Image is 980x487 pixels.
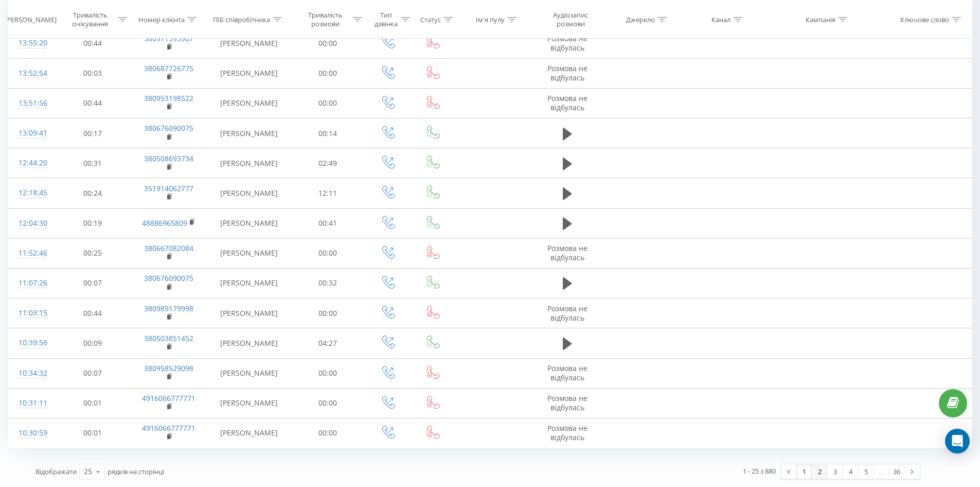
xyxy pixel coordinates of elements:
div: 13:52:54 [19,63,45,83]
td: [PERSON_NAME] [207,178,291,208]
td: [PERSON_NAME] [207,418,291,448]
td: 00:24 [56,178,130,208]
span: Відображати [35,467,77,476]
td: 00:19 [56,208,130,238]
div: Кампанія [806,15,835,24]
div: ПІБ співробітника [213,15,270,24]
td: 00:44 [56,88,130,118]
span: Розмова не відбулась [547,93,587,112]
td: 00:07 [56,268,130,298]
div: 13:09:41 [19,123,45,143]
div: Open Intercom Messenger [945,429,970,454]
a: 380503851452 [144,333,193,343]
td: [PERSON_NAME] [207,268,291,298]
span: Розмова не відбулась [547,33,587,53]
div: 10:31:11 [19,393,45,413]
td: 00:41 [291,208,365,238]
td: 00:03 [56,58,130,88]
span: Розмова не відбулась [547,243,587,262]
td: [PERSON_NAME] [207,28,291,58]
td: [PERSON_NAME] [207,298,291,328]
td: 00:00 [291,88,365,118]
div: 13:51:56 [19,93,45,113]
td: 00:01 [56,388,130,418]
a: 48886965809 [142,218,187,228]
a: 380687726775 [144,63,193,73]
td: 00:00 [291,358,365,388]
td: 00:31 [56,148,130,178]
a: 351914062777 [144,183,193,193]
a: 4916066777771 [142,393,195,403]
a: 380676090075 [144,123,193,133]
span: Розмова не відбулась [547,304,587,323]
a: 4916066777771 [142,423,195,433]
span: Розмова не відбулась [547,63,587,82]
div: Ім'я пулу [476,15,505,24]
a: 36 [889,464,904,479]
td: 02:49 [291,148,365,178]
div: Канал [711,15,730,24]
td: 00:00 [291,298,365,328]
div: [PERSON_NAME] [5,15,57,24]
td: 00:44 [56,298,130,328]
td: [PERSON_NAME] [207,148,291,178]
a: 380989179998 [144,304,193,313]
span: Розмова не відбулась [547,423,587,442]
div: 10:34:32 [19,363,45,383]
div: 25 [84,466,92,477]
td: 00:00 [291,418,365,448]
td: 00:00 [291,28,365,58]
td: 00:09 [56,328,130,358]
span: рядків на сторінці [108,467,164,476]
div: Тривалість очікування [65,11,116,28]
td: 00:32 [291,268,365,298]
td: 00:00 [291,388,365,418]
td: [PERSON_NAME] [207,88,291,118]
td: 00:25 [56,238,130,268]
a: 380971593907 [144,33,193,43]
span: Розмова не відбулась [547,363,587,382]
td: 12:11 [291,178,365,208]
div: Статус [420,15,441,24]
a: 380676090075 [144,273,193,283]
td: 00:14 [291,119,365,148]
td: 00:00 [291,58,365,88]
div: 1 - 25 з 880 [743,466,776,476]
a: 5 [858,464,874,479]
td: 00:01 [56,418,130,448]
div: Номер клієнта [138,15,185,24]
td: [PERSON_NAME] [207,119,291,148]
div: 12:18:45 [19,183,45,203]
div: Тип дзвінка [374,11,398,28]
td: 00:07 [56,358,130,388]
td: [PERSON_NAME] [207,328,291,358]
td: 00:44 [56,28,130,58]
td: 00:17 [56,119,130,148]
a: 1 [796,464,812,479]
div: Ключове слово [900,15,949,24]
td: [PERSON_NAME] [207,388,291,418]
a: 380508693734 [144,154,193,163]
div: 11:03:15 [19,303,45,323]
a: 2 [812,464,827,479]
div: … [874,464,889,479]
td: [PERSON_NAME] [207,238,291,268]
td: 04:27 [291,328,365,358]
div: 10:30:59 [19,423,45,443]
div: Аудіозапис розмови [541,11,600,28]
div: 11:52:46 [19,243,45,263]
td: [PERSON_NAME] [207,208,291,238]
div: 11:07:26 [19,273,45,293]
td: [PERSON_NAME] [207,358,291,388]
a: 380667082084 [144,243,193,253]
a: 380953198522 [144,93,193,103]
a: 380958529098 [144,363,193,373]
div: 10:39:56 [19,333,45,353]
td: [PERSON_NAME] [207,58,291,88]
a: 4 [843,464,858,479]
div: 12:04:30 [19,213,45,233]
a: 3 [827,464,843,479]
td: 00:00 [291,238,365,268]
span: Розмова не відбулась [547,393,587,412]
div: 13:55:20 [19,33,45,53]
